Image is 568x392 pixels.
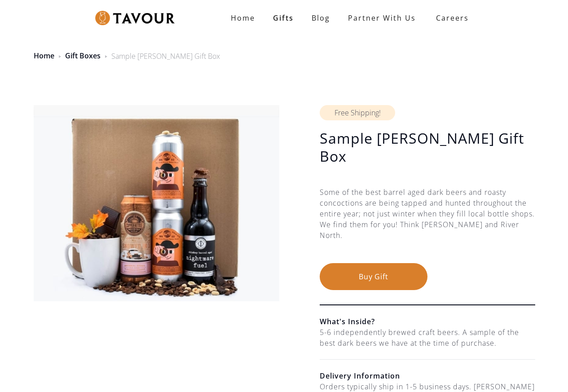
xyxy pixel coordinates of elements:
div: Sample [PERSON_NAME] Gift Box [111,51,220,62]
a: Gift Boxes [65,51,101,61]
strong: Careers [436,9,469,27]
a: Careers [425,5,476,31]
div: 5-6 independently brewed craft beers. A sample of the best dark beers we have at the time of purc... [320,327,535,348]
button: Buy Gift [320,263,427,290]
a: Blog [303,9,339,27]
a: partner with us [339,9,425,27]
div: Free Shipping! [320,105,395,120]
a: Gifts [264,9,303,27]
h1: Sample [PERSON_NAME] Gift Box [320,129,535,165]
h6: What's Inside? [320,316,535,327]
strong: Home [231,13,255,23]
div: Some of the best barrel aged dark beers and roasty concoctions are being tapped and hunted throug... [320,187,535,263]
a: Home [34,51,54,61]
h6: Delivery Information [320,370,535,381]
a: Home [222,9,264,27]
